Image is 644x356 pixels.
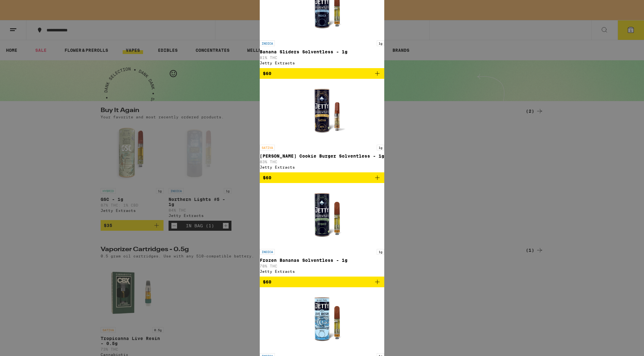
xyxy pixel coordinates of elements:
div: Jetty Extracts [260,269,384,273]
p: INDICA [260,40,275,46]
div: Jetty Extracts [260,165,384,169]
button: Add to bag [260,68,384,79]
p: 1g [377,249,384,255]
p: SATIVA [260,145,275,150]
span: $60 [263,175,271,180]
p: 1g [377,145,384,150]
img: Jetty Extracts - Frozen Bananas Solventless - 1g [291,183,353,246]
p: 81% THC [260,56,384,60]
p: 78% THC [260,264,384,268]
a: Open page for Tangie Cookie Burger Solventless - 1g from Jetty Extracts [260,79,384,172]
img: Jetty Extracts - Tangie Cookie Burger Solventless - 1g [291,79,353,142]
button: Add to bag [260,172,384,183]
p: Banana Sliders Solventless - 1g [260,49,384,54]
p: INDICA [260,249,275,255]
img: Jetty Extracts - Mule Fuel Live Resin - 1g [291,287,353,350]
a: Open page for Frozen Bananas Solventless - 1g from Jetty Extracts [260,183,384,277]
p: [PERSON_NAME] Cookie Burger Solventless - 1g [260,154,384,159]
button: Add to bag [260,277,384,287]
p: 83% THC [260,160,384,164]
p: 1g [377,40,384,46]
span: $60 [263,279,271,284]
p: Frozen Bananas Solventless - 1g [260,258,384,263]
div: Jetty Extracts [260,61,384,65]
span: $60 [263,71,271,76]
